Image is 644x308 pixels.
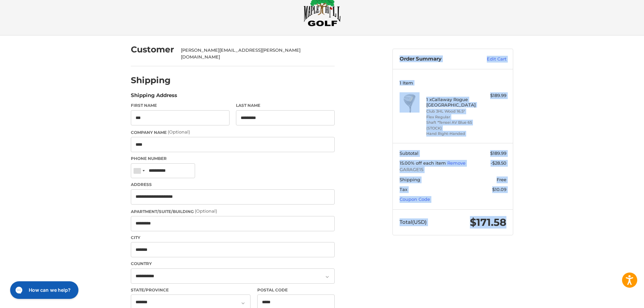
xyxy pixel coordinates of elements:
label: Address [131,182,335,188]
span: Subtotal [400,150,419,156]
span: GARAGE15 [400,166,506,173]
span: $171.58 [470,216,506,229]
span: Shipping [400,177,420,182]
li: Shaft *Tensei AV Blue 65 (STOCK) [426,120,478,131]
a: Coupon Code [400,196,430,202]
li: Club 3HL Wood 16.5° [426,109,478,114]
span: -$28.50 [491,160,506,166]
label: Postal Code [257,287,335,293]
div: $189.99 [480,92,506,99]
h4: 1 x Callaway Rogue [GEOGRAPHIC_DATA] [426,97,478,108]
iframe: Gorgias live chat messenger [7,279,80,301]
h3: Order Summary [400,56,472,63]
h2: Customer [131,44,174,55]
div: [PERSON_NAME][EMAIL_ADDRESS][PERSON_NAME][DOMAIN_NAME] [181,47,328,60]
h2: Shipping [131,75,171,86]
legend: Shipping Address [131,92,177,102]
label: Apartment/Suite/Building [131,208,335,215]
small: (Optional) [195,208,217,214]
label: Company Name [131,129,335,136]
span: Total (USD) [400,219,427,225]
li: Flex Regular [426,114,478,120]
h3: 1 Item [400,80,506,86]
a: Edit Cart [472,56,506,63]
label: Last Name [236,102,335,109]
span: Free [497,177,506,182]
a: Remove [447,160,466,166]
span: $189.99 [490,150,506,156]
label: Phone Number [131,156,335,162]
small: (Optional) [168,129,190,135]
label: Country [131,261,335,267]
label: State/Province [131,287,251,293]
label: City [131,235,335,241]
span: Tax [400,187,407,192]
span: $10.09 [492,187,506,192]
li: Hand Right-Handed [426,131,478,137]
span: 15.00% off each item [400,160,447,166]
label: First Name [131,102,230,109]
